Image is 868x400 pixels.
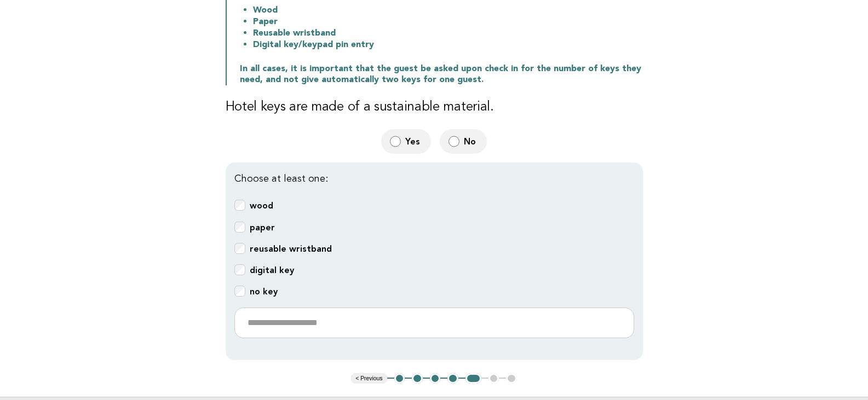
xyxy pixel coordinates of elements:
h3: Hotel keys are made of a sustainable material. [226,98,643,116]
button: 2 [412,373,423,384]
li: Paper [253,16,643,27]
li: Wood [253,4,643,16]
b: wood [250,200,273,211]
span: Yes [405,136,422,147]
input: No [449,136,459,147]
button: 3 [430,373,441,384]
li: Digital key/keypad pin entry [253,39,643,50]
b: no key [250,286,278,297]
b: reusable wristband [250,244,332,254]
b: paper [250,222,275,233]
button: 1 [394,373,405,384]
button: < Previous [351,373,387,384]
button: 4 [447,373,458,384]
p: Choose at least one: [234,171,634,187]
input: Yes [390,136,401,147]
span: No [464,136,478,147]
li: Reusable wristband [253,27,643,39]
p: In all cases, it is important that the guest be asked upon check in for the number of keys they n... [240,63,643,85]
button: 5 [465,373,481,384]
b: digital key [250,265,294,275]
